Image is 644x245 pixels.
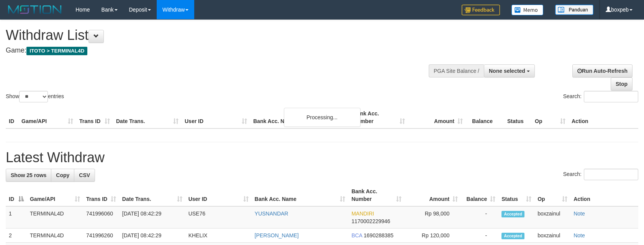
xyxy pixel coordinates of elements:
div: Processing... [284,108,361,127]
th: Game/API [18,107,76,128]
td: - [461,229,498,243]
th: ID: activate to sort column descending [6,184,27,206]
th: Amount [408,107,466,128]
th: Balance: activate to sort column ascending [461,184,498,206]
th: Date Trans.: activate to sort column ascending [119,184,185,206]
td: KHELIX [185,229,252,243]
a: Show 25 rows [6,169,51,182]
a: Note [574,232,585,238]
td: - [461,206,498,229]
a: Note [574,210,585,217]
span: Copy 1690288385 to clipboard [364,232,393,238]
td: Rp 98,000 [405,206,461,229]
h4: Game: [6,47,422,54]
td: boxzainul [534,206,570,229]
span: BCA [351,232,362,238]
th: ID [6,107,18,128]
td: 1 [6,206,27,229]
th: Action [570,184,638,206]
div: PGA Site Balance / [429,64,484,77]
span: Copy 1170002229946 to clipboard [351,218,390,224]
td: TERMINAL4D [27,206,83,229]
td: [DATE] 08:42:29 [119,229,185,243]
th: Bank Acc. Number [350,107,408,128]
th: Op [532,107,569,128]
input: Search: [584,169,638,180]
th: Date Trans. [113,107,182,128]
img: Feedback.jpg [462,5,500,15]
label: Show entries [6,91,64,102]
a: Stop [611,77,633,90]
span: Show 25 rows [11,172,46,178]
td: 741996260 [83,229,119,243]
th: Action [569,107,638,128]
span: Copy [56,172,69,178]
a: CSV [74,169,95,182]
td: 741996060 [83,206,119,229]
span: Accepted [501,211,524,217]
label: Search: [563,91,638,102]
th: User ID: activate to sort column ascending [185,184,252,206]
th: Trans ID [76,107,113,128]
a: [PERSON_NAME] [255,232,299,238]
span: ITOTO > TERMINAL4D [26,47,87,55]
td: Rp 120,000 [405,229,461,243]
span: None selected [489,68,525,74]
th: Amount: activate to sort column ascending [405,184,461,206]
td: 2 [6,229,27,243]
td: boxzainul [534,229,570,243]
th: Game/API: activate to sort column ascending [27,184,83,206]
img: Button%20Memo.svg [511,5,544,15]
h1: Latest Withdraw [6,150,638,165]
a: Copy [51,169,74,182]
th: Status [504,107,532,128]
img: MOTION_logo.png [6,4,64,15]
span: Accepted [501,233,524,239]
td: USE76 [185,206,252,229]
select: Showentries [19,91,48,102]
th: Bank Acc. Name [250,107,350,128]
th: Op: activate to sort column ascending [534,184,570,206]
th: User ID [182,107,250,128]
td: TERMINAL4D [27,229,83,243]
span: MANDIRI [351,210,374,217]
button: None selected [484,64,535,77]
th: Bank Acc. Name: activate to sort column ascending [252,184,349,206]
label: Search: [563,169,638,180]
img: panduan.png [555,5,593,15]
h1: Withdraw List [6,28,422,43]
th: Status: activate to sort column ascending [498,184,534,206]
a: YUSNANDAR [255,210,288,217]
th: Bank Acc. Number: activate to sort column ascending [348,184,405,206]
span: CSV [79,172,90,178]
th: Trans ID: activate to sort column ascending [83,184,119,206]
td: [DATE] 08:42:29 [119,206,185,229]
a: Run Auto-Refresh [572,64,633,77]
input: Search: [584,91,638,102]
th: Balance [466,107,504,128]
